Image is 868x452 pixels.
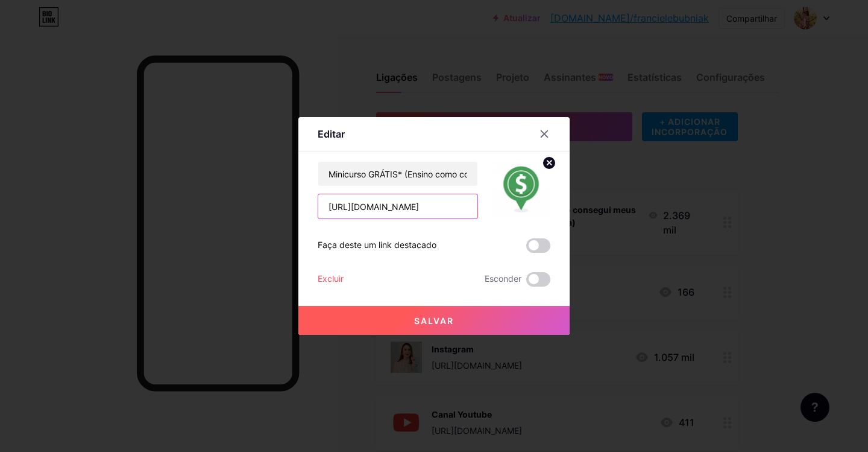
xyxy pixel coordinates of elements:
[298,306,570,335] button: Salvar
[318,240,436,250] font: Faça deste um link destacado
[485,273,521,284] font: Esconder
[318,194,477,218] input: URL
[318,162,477,186] input: Título
[492,161,550,219] img: link_miniatura
[318,273,344,284] font: Excluir
[318,128,345,140] font: Editar
[414,316,454,326] font: Salvar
